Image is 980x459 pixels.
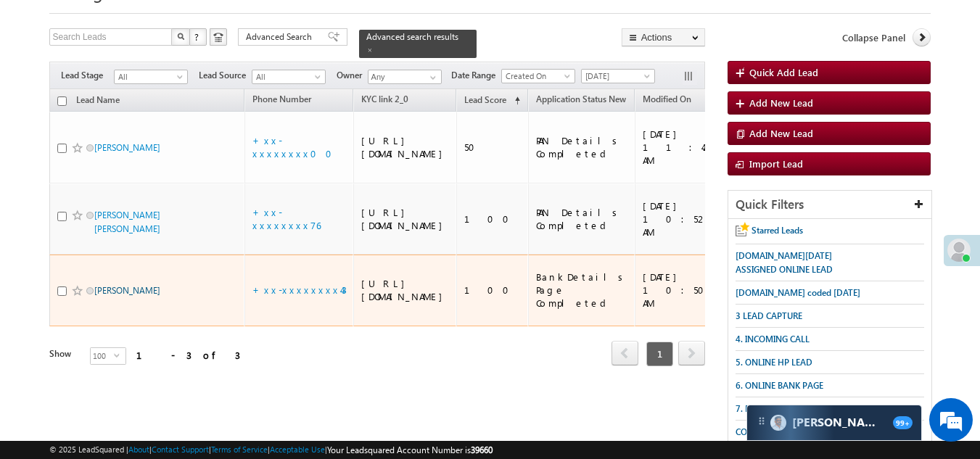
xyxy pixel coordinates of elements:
[756,415,767,427] img: carter-drag
[252,70,326,84] a: All
[69,92,127,111] a: Lead Name
[194,30,201,43] span: ?
[361,206,450,232] div: [URL][DOMAIN_NAME]
[502,70,571,83] span: Created On
[728,191,932,219] div: Quick Filters
[643,199,713,239] div: [DATE] 10:52 AM
[622,28,705,46] button: Actions
[792,415,886,429] span: Carter
[115,70,184,83] span: All
[736,287,860,298] span: [DOMAIN_NAME] coded [DATE]
[361,94,408,104] span: KYC link 2_0
[75,76,244,95] div: Chat with us now
[136,347,240,363] div: 1 - 3 of 3
[354,91,416,110] a: KYC link 2_0
[94,142,160,153] a: [PERSON_NAME]
[49,347,78,360] div: Show
[536,134,628,160] div: PAN Details Completed
[464,141,522,154] div: 50
[464,284,522,297] div: 100
[337,69,368,82] span: Owner
[501,69,575,83] a: Created On
[25,76,61,95] img: d_60004797649_company_0_60004797649
[252,206,321,231] a: +xx-xxxxxxxx76
[451,69,501,82] span: Date Range
[114,352,125,358] span: select
[246,30,316,44] span: Advanced Search
[252,94,311,104] span: Phone Number
[678,341,705,365] span: next
[536,270,628,310] div: BankDetails Page Completed
[749,127,813,139] span: Add New Lead
[842,31,905,44] span: Collapse Panel
[152,444,209,454] a: Contact Support
[189,28,207,46] button: ?
[736,426,815,451] span: CODED APLICATION DOWNLODE CALL
[199,69,252,82] span: Lead Source
[646,342,673,366] span: 1
[94,285,160,296] a: [PERSON_NAME]
[643,270,713,310] div: [DATE] 10:50 AM
[61,69,114,82] span: Lead Stage
[508,95,520,107] span: (sorted ascending)
[612,341,638,365] span: prev
[749,96,813,109] span: Add New Lead
[736,380,823,391] span: 6. ONLINE BANK PAGE
[327,444,493,455] span: Your Leadsquared Account Number is
[238,7,273,42] div: Minimize live chat window
[582,70,651,83] span: [DATE]
[94,210,160,234] a: [PERSON_NAME] [PERSON_NAME]
[643,128,713,167] div: [DATE] 11:42 AM
[464,212,522,226] div: 100
[464,94,506,105] span: Lead Score
[736,250,833,275] span: [DOMAIN_NAME][DATE] ASSIGNED ONLINE LEAD
[91,348,114,364] span: 100
[245,91,318,110] a: Phone Number
[643,94,691,104] span: Modified On
[581,69,655,83] a: [DATE]
[770,415,786,431] img: Carter
[368,70,442,84] input: Type to Search
[736,357,812,368] span: 5. ONLINE HP LEAD
[361,277,450,303] div: [URL][DOMAIN_NAME]
[746,405,922,441] div: carter-dragCarter[PERSON_NAME]99+
[612,342,638,365] a: prev
[128,444,149,454] a: About
[529,91,633,110] a: Application Status New
[678,342,705,365] a: next
[197,356,263,376] em: Start Chat
[270,444,325,454] a: Acceptable Use
[635,91,699,110] a: Modified On
[457,91,527,110] a: Lead Score (sorted ascending)
[361,134,450,160] div: [URL][DOMAIN_NAME]
[471,444,493,455] span: 39660
[736,334,810,344] span: 4. INCOMING CALL
[536,206,628,232] div: PAN Details Completed
[366,31,458,42] span: Advanced search results
[749,157,803,170] span: Import Lead
[177,33,184,40] img: Search
[57,96,67,106] input: Check all records
[211,444,268,454] a: Terms of Service
[752,225,803,236] span: Starred Leads
[422,70,440,85] a: Show All Items
[252,134,341,160] a: +xx-xxxxxxxx00
[49,443,493,457] span: © 2025 LeadSquared | | | | |
[749,66,818,78] span: Quick Add Lead
[252,284,347,296] a: +xx-xxxxxxxx43
[252,70,321,83] span: All
[736,310,802,321] span: 3 LEAD CAPTURE
[736,403,848,414] span: 7. POA LEADS (CONVERTED)
[536,94,626,104] span: Application Status New
[19,134,265,344] textarea: Type your message and hit 'Enter'
[114,70,188,84] a: All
